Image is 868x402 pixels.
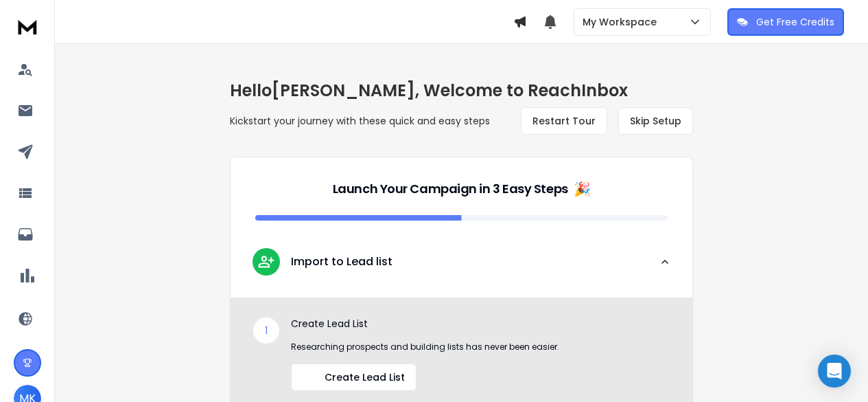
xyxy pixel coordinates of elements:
[727,8,844,36] button: Get Free Credits
[574,179,591,199] span: 🎉
[253,317,280,344] div: 1
[230,80,693,102] h1: Hello [PERSON_NAME] , Welcome to ReachInbox
[291,317,670,331] p: Create Lead List
[291,254,392,270] p: Import to Lead list
[14,14,41,39] img: logo
[291,364,417,391] button: Create Lead List
[231,237,692,298] button: leadImport to Lead list
[333,179,568,199] p: Launch Your Campaign in 3 Easy Steps
[521,107,607,135] button: Restart Tour
[630,114,681,128] span: Skip Setup
[618,107,693,135] button: Skip Setup
[818,355,851,388] div: Open Intercom Messenger
[257,253,275,270] img: lead
[583,15,662,29] p: My Workspace
[291,342,670,353] p: Researching prospects and building lists has never been easier.
[756,15,834,29] p: Get Free Credits
[230,114,490,128] p: Kickstart your journey with these quick and easy steps
[303,369,319,386] img: lead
